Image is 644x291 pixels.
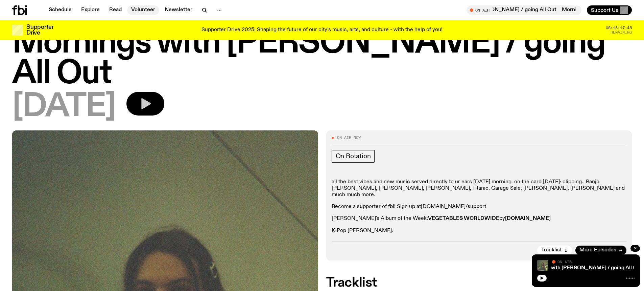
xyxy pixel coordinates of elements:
button: Support Us [587,5,632,15]
p: all the best vibes and new music served directly to ur ears [DATE] morning. on the card [DATE]: c... [332,179,627,199]
p: Become a supporter of fbi! Sign up at [332,204,627,210]
span: On Air [557,259,572,264]
a: On Rotation [332,150,375,163]
a: [DOMAIN_NAME]/support [421,204,486,209]
button: On AirMornings with [PERSON_NAME] / going All OutMornings with [PERSON_NAME] / going All Out [467,5,581,15]
p: [PERSON_NAME]'s Album of the Week: by [332,215,627,222]
span: Remaining [611,30,632,34]
strong: [DOMAIN_NAME] [505,216,551,221]
h3: Supporter Drive [26,24,53,36]
strong: VEGETABLES WORLDWIDE [428,216,499,221]
span: More Episodes [579,248,616,253]
p: Supporter Drive 2025: Shaping the future of our city’s music, arts, and culture - with the help o... [201,27,443,33]
span: Support Us [591,7,618,13]
p: K-Pop [PERSON_NAME]: [332,228,627,234]
img: Jim Kretschmer in a really cute outfit with cute braids, standing on a train holding up a peace s... [537,260,548,271]
span: On Air Now [337,136,361,140]
h2: Tracklist [326,277,632,289]
a: Newsletter [161,5,196,15]
a: More Episodes [575,246,626,255]
a: Explore [77,5,104,15]
a: Volunteer [127,5,159,15]
button: Tracklist [537,246,572,255]
span: Tracklist [541,248,562,253]
span: [DATE] [12,92,116,122]
span: 05:13:17:45 [606,26,632,30]
a: Mornings with [PERSON_NAME] / going All Out [525,265,642,271]
span: On Rotation [336,152,371,160]
a: Schedule [45,5,76,15]
h1: Mornings with [PERSON_NAME] / going All Out [12,28,632,89]
a: Read [105,5,126,15]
